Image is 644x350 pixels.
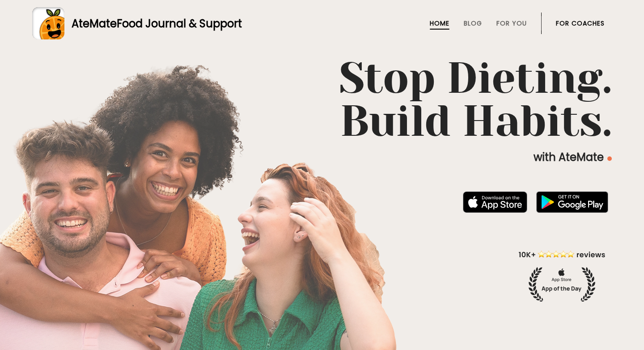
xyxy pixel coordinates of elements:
img: home-hero-appoftheday.png [512,249,612,302]
a: AteMateFood Journal & Support [32,7,612,39]
div: AteMate [64,16,242,31]
span: Food Journal & Support [117,16,242,31]
img: badge-download-apple.svg [463,191,527,213]
a: For You [496,20,527,27]
a: Blog [464,20,482,27]
h1: Stop Dieting. Build Habits. [32,57,612,143]
a: Home [430,20,449,27]
img: badge-download-google.png [536,191,608,213]
a: For Coaches [556,20,605,27]
p: with AteMate [32,150,612,164]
